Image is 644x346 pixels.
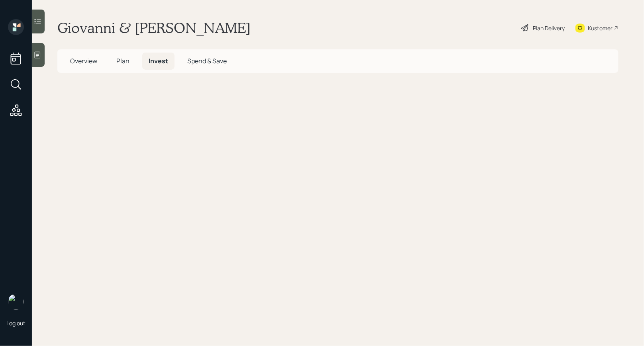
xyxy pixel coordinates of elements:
div: Kustomer [588,24,613,32]
div: Log out [6,319,26,327]
h1: Giovanni & [PERSON_NAME] [57,19,251,37]
div: Plan Delivery [533,24,565,32]
img: treva-nostdahl-headshot.png [8,294,24,310]
span: Plan [116,57,130,65]
span: Spend & Save [187,57,227,65]
span: Invest [149,57,168,65]
span: Overview [70,57,97,65]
